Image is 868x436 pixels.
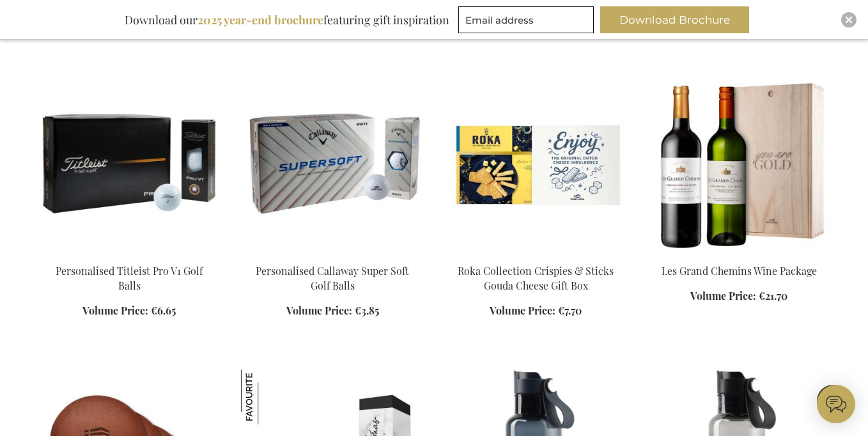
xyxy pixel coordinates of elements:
[600,6,749,33] button: Download Brochure
[241,370,296,424] img: Chocolate Temptations Box
[119,6,455,33] div: Download our featuring gift inspiration
[38,74,221,253] img: Personalised Titleist Pro V1 Golf Balls
[256,264,409,292] a: Personalised Callaway Super Soft Golf Balls
[817,385,855,423] iframe: belco-activator-frame
[286,304,352,317] span: Volume Price:
[458,6,594,33] input: Email address
[458,264,614,292] a: Roka Collection Crispies & Sticks Gouda Cheese Gift Box
[558,304,582,317] span: €7.70
[845,16,853,24] img: Close
[647,74,830,253] img: Les Grand Chemins Wine Package
[286,304,379,318] a: Volume Price: €3.85
[444,248,627,260] a: Roka Collection Crispies & Sticks Gouda Cheese Gift Box
[662,264,817,277] a: Les Grand Chemins Wine Package
[647,248,830,260] a: Les Grand Chemins Wine Package
[355,304,379,317] span: €3.85
[458,6,598,37] form: marketing offers and promotions
[490,304,582,318] a: Volume Price: €7.70
[490,304,555,317] span: Volume Price:
[841,12,856,27] div: Close
[690,289,787,304] a: Volume Price: €21.70
[690,289,756,302] span: Volume Price:
[241,74,424,253] img: Personalised Callaway Super Soft Golf Balls
[444,74,627,253] img: Roka Collection Crispies & Sticks Gouda Cheese Gift Box
[759,289,787,302] span: €21.70
[241,248,424,260] a: Personalised Callaway Super Soft Golf Balls
[198,12,323,27] b: 2025 year-end brochure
